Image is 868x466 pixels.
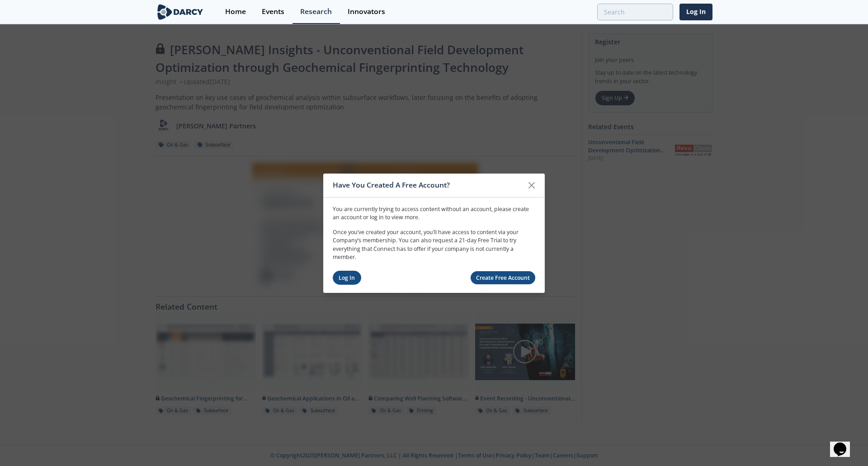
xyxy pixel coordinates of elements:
[300,8,332,15] div: Research
[156,4,205,20] img: logo-wide.svg
[830,430,859,457] iframe: chat widget
[333,205,535,222] p: You are currently trying to access content without an account, please create an account or log in...
[471,271,536,284] a: Create Free Account
[333,177,523,194] div: Have You Created A Free Account?
[679,4,712,20] a: Log In
[262,8,284,15] div: Events
[333,228,535,262] p: Once you’ve created your account, you’ll have access to content via your Company’s membership. Yo...
[348,8,385,15] div: Innovators
[333,271,361,285] a: Log In
[225,8,246,15] div: Home
[597,4,673,20] input: Advanced Search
